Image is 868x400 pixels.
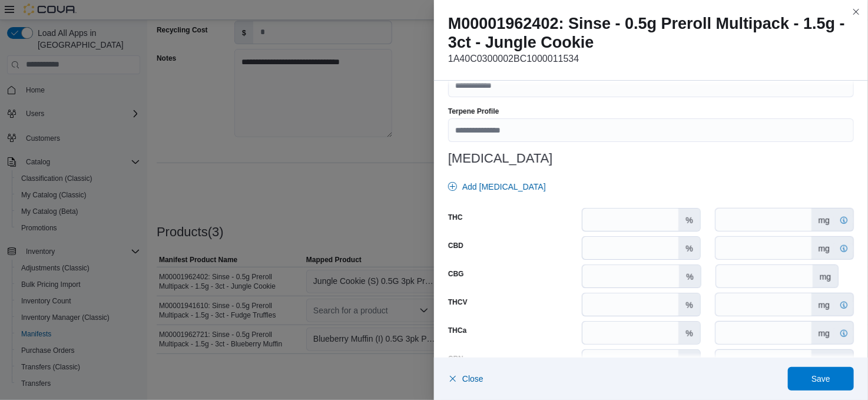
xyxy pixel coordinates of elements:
[834,357,853,366] svg: External Cannabinoid
[678,209,700,231] div: %
[811,237,837,259] div: mg
[462,181,546,193] span: Add [MEDICAL_DATA]
[448,297,468,307] label: THCV
[448,213,463,222] label: THC
[813,265,838,287] div: mg
[448,107,499,116] label: Terpene Profile
[678,350,700,372] div: %
[448,14,854,52] h2: M00001962402: Sinse - 0.5g Preroll Multipack - 1.5g - 3ct - Jungle Cookie
[788,367,854,391] button: Save
[834,244,853,253] svg: External Cannabinoid
[679,265,700,287] div: %
[811,209,837,231] div: mg
[448,269,464,279] label: CBG
[834,329,853,338] svg: External Cannabinoid
[678,322,700,344] div: %
[811,322,837,344] div: mg
[678,237,700,259] div: %
[448,354,463,363] label: CBN
[834,216,853,225] svg: External Cannabinoid
[678,293,700,316] div: %
[462,373,483,385] span: Close
[448,326,466,335] label: THCa
[811,373,830,385] span: Save
[448,151,854,166] h3: [MEDICAL_DATA]
[811,293,837,316] div: mg
[443,175,551,199] button: Add [MEDICAL_DATA]
[448,241,463,250] label: CBD
[811,350,837,372] div: mg
[448,52,854,66] p: 1A40C0300002BC1000011534
[849,5,863,19] button: Close this dialog
[834,300,853,310] svg: External Cannabinoid
[448,367,483,391] button: Close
